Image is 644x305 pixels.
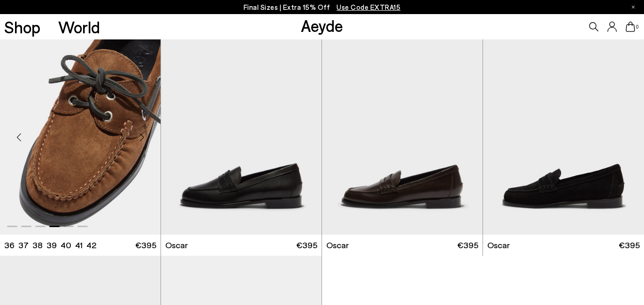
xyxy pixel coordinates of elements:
[75,239,83,251] li: 41
[161,33,322,235] div: 1 / 6
[61,239,71,251] li: 40
[128,123,156,152] div: Next slide
[301,15,343,35] a: Aeyde
[322,33,483,235] a: Next slide Previous slide
[296,239,317,251] span: €395
[487,239,510,251] span: Oscar
[326,239,349,251] span: Oscar
[322,235,483,256] a: Oscar €395
[626,22,635,32] a: 0
[161,235,322,256] a: Oscar €395
[161,33,322,235] img: Oscar Leather Loafers
[4,19,40,35] a: Shop
[165,239,188,251] span: Oscar
[4,239,93,251] ul: variant
[457,239,478,251] span: €395
[18,239,29,251] li: 37
[5,123,33,152] div: Previous slide
[32,239,43,251] li: 38
[322,33,483,235] img: Oscar Leather Loafers
[635,24,640,30] span: 0
[322,33,483,235] div: 1 / 6
[4,239,15,251] li: 36
[161,33,322,235] a: Next slide Previous slide
[135,239,156,251] span: €395
[46,239,57,251] li: 39
[619,239,640,251] span: €395
[483,33,644,235] img: Oscar Suede Loafers
[483,235,644,256] a: Oscar €395
[244,1,401,13] p: Final Sizes | Extra 15% Off
[58,19,100,35] a: World
[337,3,400,11] span: Navigate to /collections/ss25-final-sizes
[86,239,96,251] li: 42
